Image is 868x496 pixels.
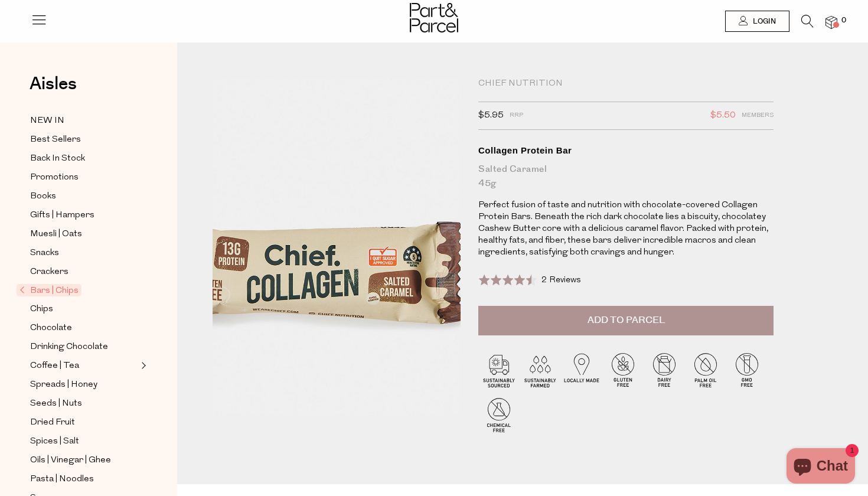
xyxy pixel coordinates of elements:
[644,349,685,390] img: P_P-ICONS-Live_Bec_V11_Dairy_Free.svg
[30,152,85,166] span: Back In Stock
[30,75,77,105] a: Aisles
[30,453,138,468] a: Oils | Vinegar | Ghee
[30,396,138,411] a: Seeds | Nuts
[30,377,138,392] a: Spreads | Honey
[30,265,138,279] a: Crackers
[30,133,81,147] span: Best Sellers
[30,358,138,373] a: Coffee | Tea
[588,314,665,327] span: Add to Parcel
[726,349,768,390] img: P_P-ICONS-Live_Bec_V11_GMO_Free.svg
[30,472,138,487] a: Pasta | Noodles
[710,108,736,123] span: $5.50
[138,358,146,373] button: Expand/Collapse Coffee | Tea
[30,170,138,185] a: Promotions
[30,397,82,411] span: Seeds | Nuts
[478,145,774,156] div: Collagen Protein Bar
[30,340,138,354] a: Drinking Chocolate
[19,283,138,298] a: Bars | Chips
[30,227,82,242] span: Muesli | Oats
[478,200,774,259] p: Perfect fusion of taste and nutrition with chocolate-covered Collagen Protein Bars. Beneath the r...
[30,114,64,128] span: NEW IN
[478,349,520,390] img: P_P-ICONS-Live_Bec_V11_Sustainable_Sourced.svg
[30,321,72,335] span: Chocolate
[30,321,138,335] a: Chocolate
[30,302,138,316] a: Chips
[30,378,97,392] span: Spreads | Honey
[30,435,79,449] span: Spices | Salt
[750,17,776,27] span: Login
[561,349,602,390] img: P_P-ICONS-Live_Bec_V11_Locally_Made_2.svg
[30,416,75,430] span: Dried Fruit
[30,472,94,487] span: Pasta | Noodles
[825,16,837,28] a: 0
[30,340,108,354] span: Drinking Chocolate
[783,448,859,487] inbox-online-store-chat: Shopify online store chat
[17,284,81,296] span: Bars | Chips
[30,359,79,373] span: Coffee | Tea
[30,113,138,128] a: NEW IN
[30,265,68,279] span: Crackers
[30,151,138,166] a: Back In Stock
[30,71,77,97] span: Aisles
[30,302,53,316] span: Chips
[685,349,726,390] img: P_P-ICONS-Live_Bec_V11_Palm_Oil_Free.svg
[30,227,138,242] a: Muesli | Oats
[602,349,644,390] img: P_P-ICONS-Live_Bec_V11_Gluten_Free.svg
[478,162,774,191] div: Salted Caramel 45g
[30,132,138,147] a: Best Sellers
[478,306,774,335] button: Add to Parcel
[742,108,774,123] span: Members
[478,394,520,435] img: P_P-ICONS-Live_Bec_V11_Chemical_Free.svg
[541,276,581,285] span: 2 Reviews
[520,349,561,390] img: P_P-ICONS-Live_Bec_V11_Sustainable_Farmed.svg
[30,190,56,204] span: Books
[838,15,849,26] span: 0
[725,11,789,32] a: Login
[30,434,138,449] a: Spices | Salt
[478,78,774,90] div: Chief Nutrition
[30,171,79,185] span: Promotions
[30,189,138,204] a: Books
[30,208,94,223] span: Gifts | Hampers
[410,3,458,32] img: Part&Parcel
[30,208,138,223] a: Gifts | Hampers
[510,108,523,123] span: RRP
[30,453,111,468] span: Oils | Vinegar | Ghee
[30,415,138,430] a: Dried Fruit
[30,246,59,260] span: Snacks
[478,108,504,123] span: $5.95
[30,246,138,260] a: Snacks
